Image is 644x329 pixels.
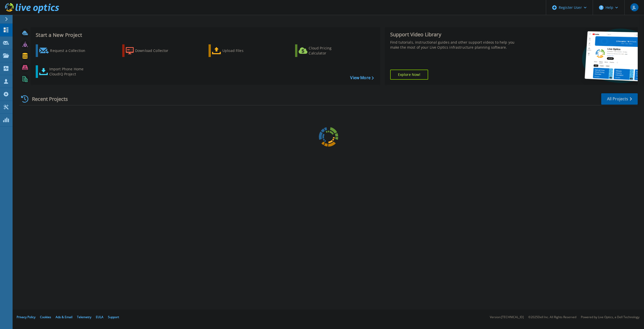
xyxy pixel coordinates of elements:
[50,46,90,56] div: Request a Collection
[96,315,103,319] a: EULA
[222,46,263,56] div: Upload Files
[350,75,374,80] a: View More
[49,67,89,77] div: Import Phone Home CloudIQ Project
[390,31,521,38] div: Support Video Library
[390,40,521,50] div: Find tutorials, instructional guides and other support videos to help you make the most of your L...
[390,70,428,80] a: Explore Now!
[36,32,374,38] h3: Start a New Project
[135,46,175,56] div: Download Collector
[209,44,265,57] a: Upload Files
[601,93,638,105] a: All Projects
[36,44,92,57] a: Request a Collection
[581,316,639,319] li: Powered by Live Optics, a Dell Technology
[490,316,524,319] li: Version: [TECHNICAL_ID]
[19,93,75,105] div: Recent Projects
[309,46,349,56] div: Cloud Pricing Calculator
[56,315,72,319] a: Ads & Email
[108,315,119,319] a: Support
[17,315,35,319] a: Privacy Policy
[528,316,576,319] li: © 2025 Dell Inc. All Rights Reserved
[40,315,51,319] a: Cookies
[633,5,636,9] span: JL
[77,315,91,319] a: Telemetry
[295,44,351,57] a: Cloud Pricing Calculator
[122,44,178,57] a: Download Collector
